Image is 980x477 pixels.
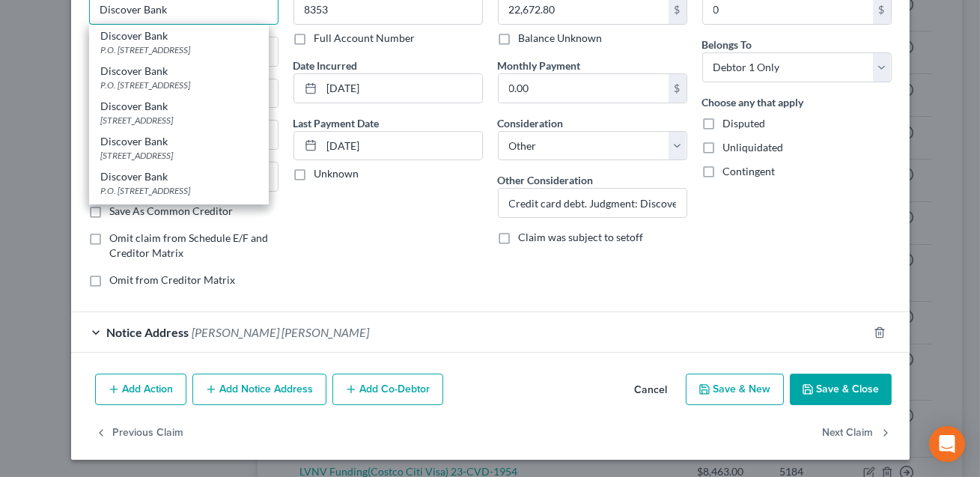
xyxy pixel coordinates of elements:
[498,115,564,131] label: Consideration
[314,31,416,46] label: Full Account Number
[101,149,257,162] div: [STREET_ADDRESS]
[498,172,594,188] label: Other Consideration
[107,325,189,339] span: Notice Address
[332,374,443,405] button: Add Co-Debtor
[110,231,269,259] span: Omit claim from Schedule E/F and Creditor Matrix
[519,231,644,243] span: Claim was subject to setoff
[499,74,669,103] input: 0.00
[110,273,236,286] span: Omit from Creditor Matrix
[192,374,326,405] button: Add Notice Address
[519,31,603,46] label: Balance Unknown
[322,74,482,103] input: MM/DD/YYYY
[101,28,257,43] div: Discover Bank
[293,58,358,73] label: Date Incurred
[101,79,257,91] div: P.O. [STREET_ADDRESS]
[723,141,784,154] span: Unliquidated
[499,189,687,217] input: Specify...
[702,94,804,110] label: Choose any that apply
[293,115,380,131] label: Last Payment Date
[95,417,184,449] button: Previous Claim
[702,38,752,51] span: Belongs To
[723,117,766,130] span: Disputed
[192,325,370,339] span: [PERSON_NAME] [PERSON_NAME]
[322,132,482,160] input: MM/DD/YYYY
[669,74,687,103] div: $
[623,375,680,405] button: Cancel
[101,134,257,149] div: Discover Bank
[101,64,257,79] div: Discover Bank
[110,204,234,219] label: Save As Common Creditor
[723,165,776,177] span: Contingent
[929,426,965,462] div: Open Intercom Messenger
[498,58,581,73] label: Monthly Payment
[101,184,257,197] div: P.O. [STREET_ADDRESS]
[101,114,257,127] div: [STREET_ADDRESS]
[95,374,186,405] button: Add Action
[101,169,257,184] div: Discover Bank
[101,43,257,56] div: P.O. [STREET_ADDRESS]
[790,374,892,405] button: Save & Close
[101,99,257,114] div: Discover Bank
[823,417,892,449] button: Next Claim
[314,166,359,181] label: Unknown
[686,374,784,405] button: Save & New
